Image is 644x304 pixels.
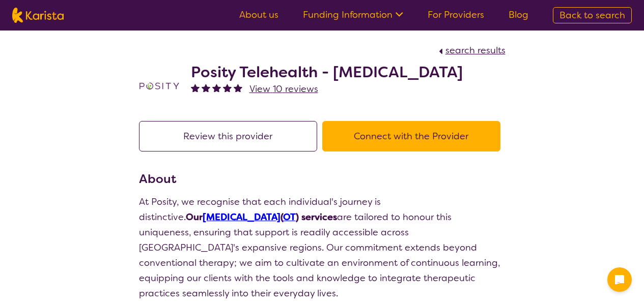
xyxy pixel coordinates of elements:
[191,83,200,92] img: fullstar
[203,211,281,223] a: [MEDICAL_DATA]
[139,130,322,142] a: Review this provider
[202,83,210,92] img: fullstar
[234,83,242,92] img: fullstar
[139,121,317,151] button: Review this provider
[509,9,528,21] a: Blog
[212,83,221,92] img: fullstar
[322,121,500,151] button: Connect with the Provider
[303,9,403,21] a: Funding Information
[191,63,463,81] h2: Posity Telehealth - [MEDICAL_DATA]
[322,130,506,142] a: Connect with the Provider
[283,211,296,223] a: OT
[445,44,506,56] span: search results
[139,66,180,106] img: t1bslo80pcylnzwjhndq.png
[139,194,506,301] p: At Posity, we recognise that each individual's journey is distinctive. are tailored to honour thi...
[249,83,318,95] span: View 10 reviews
[249,81,318,97] a: View 10 reviews
[239,9,278,21] a: About us
[223,83,232,92] img: fullstar
[553,7,632,23] a: Back to search
[186,211,337,223] strong: Our ( ) services
[12,8,64,23] img: Karista logo
[559,9,625,21] span: Back to search
[436,44,506,56] a: search results
[139,170,506,188] h3: About
[428,9,484,21] a: For Providers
